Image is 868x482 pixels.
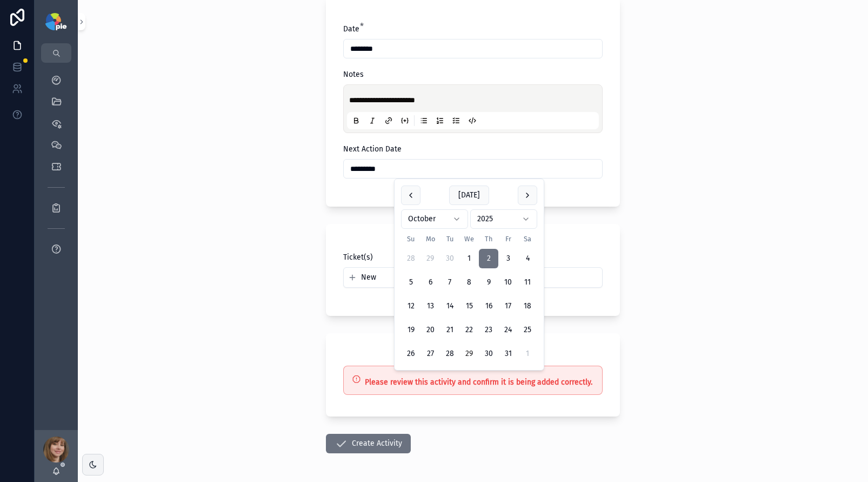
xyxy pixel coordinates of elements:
button: Create Activity [326,434,411,453]
button: Friday, October 10th, 2025 [498,273,518,292]
th: Tuesday [440,233,459,245]
button: Thursday, October 23rd, 2025 [479,320,498,340]
button: Friday, October 17th, 2025 [498,296,518,316]
button: Wednesday, October 8th, 2025 [459,273,479,292]
img: App logo [45,13,66,30]
button: Friday, October 3rd, 2025 [498,249,518,268]
button: Thursday, October 30th, 2025 [479,344,498,364]
span: Date [343,24,359,34]
button: Friday, October 24th, 2025 [498,320,518,340]
button: [DATE] [449,186,489,205]
button: Saturday, October 25th, 2025 [518,320,537,340]
button: Saturday, October 4th, 2025 [518,249,537,268]
div: **Please review this activity and confirm it is being added correctly.** [365,377,593,388]
button: Monday, October 6th, 2025 [420,273,440,292]
button: Wednesday, October 1st, 2025 [459,249,479,268]
button: Friday, October 31st, 2025 [498,344,518,364]
span: Ticket(s) [343,253,373,262]
button: Tuesday, October 28th, 2025 [440,344,459,364]
th: Thursday [479,233,498,245]
span: New [361,272,376,283]
button: Sunday, October 19th, 2025 [401,320,420,340]
button: Tuesday, October 14th, 2025 [440,296,459,316]
button: Tuesday, September 30th, 2025 [440,249,459,268]
button: Saturday, October 11th, 2025 [518,273,537,292]
button: Monday, September 29th, 2025 [420,249,440,268]
button: Tuesday, October 7th, 2025 [440,273,459,292]
button: Saturday, November 1st, 2025 [518,344,537,364]
table: October 2025 [401,233,537,364]
button: Thursday, October 16th, 2025 [479,296,498,316]
button: Wednesday, October 22nd, 2025 [459,320,479,340]
button: Sunday, October 26th, 2025 [401,344,420,364]
span: Next Action Date [343,144,402,154]
button: New [348,272,598,283]
button: Sunday, October 12th, 2025 [401,296,420,316]
span: Notes [343,70,364,79]
th: Saturday [518,233,537,245]
button: Saturday, October 18th, 2025 [518,296,537,316]
button: Wednesday, October 15th, 2025 [459,296,479,316]
button: Tuesday, October 21st, 2025 [440,320,459,340]
th: Monday [420,233,440,245]
th: Sunday [401,233,420,245]
button: Thursday, October 9th, 2025 [479,273,498,292]
div: scrollable content [35,63,78,273]
button: Monday, October 20th, 2025 [420,320,440,340]
button: Thursday, October 2nd, 2025, selected [479,249,498,268]
th: Friday [498,233,518,245]
th: Wednesday [459,233,479,245]
strong: Please review this activity and confirm it is being added correctly. [365,378,592,387]
button: Monday, October 13th, 2025 [420,296,440,316]
button: Sunday, October 5th, 2025 [401,273,420,292]
button: Sunday, September 28th, 2025 [401,249,420,268]
button: Wednesday, October 29th, 2025 [459,344,479,364]
button: Monday, October 27th, 2025 [420,344,440,364]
